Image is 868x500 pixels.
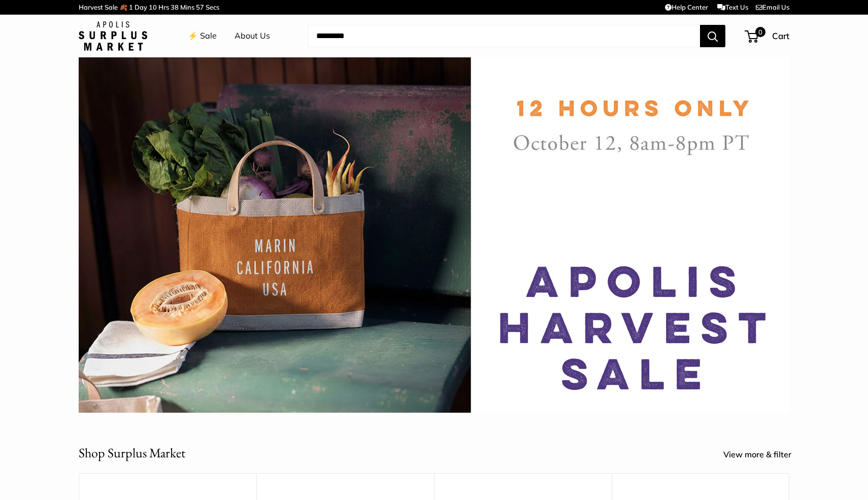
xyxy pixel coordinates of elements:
[700,25,725,47] button: Search
[171,3,179,11] span: 38
[772,30,789,41] span: Cart
[717,3,748,11] a: Text Us
[188,28,217,44] a: ⚡️ Sale
[723,447,803,462] a: View more & filter
[79,21,147,51] img: Apolis: Surplus Market
[196,3,204,11] span: 57
[135,3,147,11] span: Day
[158,3,169,11] span: Hrs
[665,3,708,11] a: Help Center
[149,3,157,11] span: 10
[180,3,194,11] span: Mins
[129,3,133,11] span: 1
[756,3,789,11] a: Email Us
[235,28,270,44] a: About Us
[206,3,219,11] span: Secs
[79,443,185,463] h2: Shop Surplus Market
[746,28,789,44] a: 0 Cart
[308,25,700,47] input: Search...
[755,27,765,37] span: 0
